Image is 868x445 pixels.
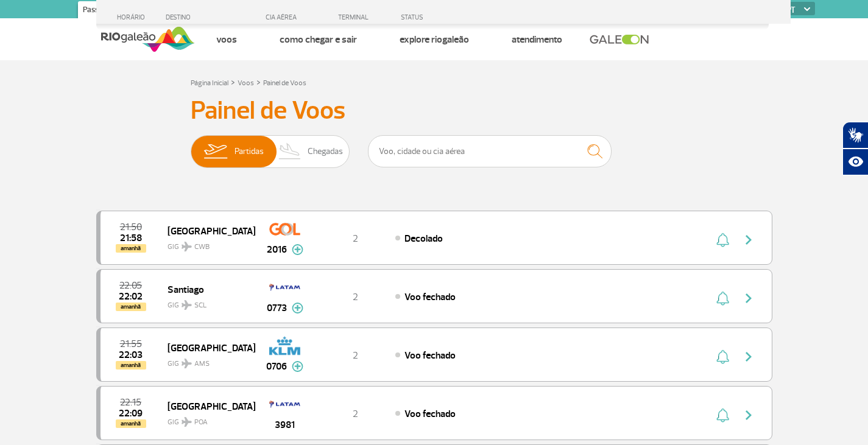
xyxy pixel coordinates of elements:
[716,233,729,247] img: sino-painel-voo.svg
[842,122,868,149] button: Abrir tradutor de língua de sinais.
[404,291,456,303] span: Voo fechado
[353,408,358,420] span: 2
[168,281,245,297] span: Santiago
[353,233,358,245] span: 2
[267,242,287,257] span: 2016
[292,244,303,255] img: mais-info-painel-voo.svg
[116,244,146,253] span: amanhã
[216,33,237,46] a: Voos
[168,352,245,370] span: GIG
[316,13,395,21] div: TERMINAL
[400,33,469,46] a: Explore RIOgaleão
[191,96,678,126] h3: Painel de Voos
[191,79,228,88] a: Página Inicial
[116,361,146,370] span: amanhã
[182,242,192,251] img: destiny_airplane.svg
[119,292,143,301] span: 2025-09-30 22:02:35
[308,136,343,167] span: Chegadas
[166,13,255,21] div: DESTINO
[368,135,612,167] input: Voo, cidade ou cia aérea
[275,418,295,432] span: 3981
[231,75,235,89] a: >
[267,301,287,315] span: 0773
[194,300,206,311] span: SCL
[741,291,756,306] img: seta-direita-painel-voo.svg
[194,417,208,428] span: POA
[120,223,142,231] span: 2025-09-30 21:50:00
[194,242,210,253] span: CWB
[280,33,357,46] a: Como chegar e sair
[182,417,192,427] img: destiny_airplane.svg
[404,408,456,420] span: Voo fechado
[196,136,235,167] img: slider-embarque
[194,359,210,370] span: AMS
[404,233,443,245] span: Decolado
[120,398,141,407] span: 2025-09-30 22:15:00
[741,408,756,422] img: seta-direita-painel-voo.svg
[741,349,756,364] img: seta-direita-painel-voo.svg
[292,303,303,314] img: mais-info-painel-voo.svg
[116,419,146,428] span: amanhã
[182,359,192,368] img: destiny_airplane.svg
[255,13,316,21] div: CIA AÉREA
[100,13,166,21] div: HORÁRIO
[272,136,308,167] img: slider-desembarque
[116,303,146,311] span: amanhã
[716,408,729,422] img: sino-painel-voo.svg
[404,349,456,362] span: Voo fechado
[168,340,245,356] span: [GEOGRAPHIC_DATA]
[238,79,254,88] a: Voos
[741,233,756,247] img: seta-direita-painel-voo.svg
[716,349,729,364] img: sino-painel-voo.svg
[168,235,245,253] span: GIG
[266,359,287,374] span: 0706
[353,349,358,362] span: 2
[716,291,729,306] img: sino-painel-voo.svg
[292,361,303,372] img: mais-info-painel-voo.svg
[168,223,245,239] span: [GEOGRAPHIC_DATA]
[235,136,264,167] span: Partidas
[120,234,142,242] span: 2025-09-30 21:58:00
[256,75,261,89] a: >
[119,409,143,418] span: 2025-09-30 22:09:30
[842,149,868,175] button: Abrir recursos assistivos.
[119,351,143,359] span: 2025-09-30 22:03:38
[120,340,142,348] span: 2025-09-30 21:55:00
[395,13,494,21] div: STATUS
[842,122,868,175] div: Plugin de acessibilidade da Hand Talk.
[512,33,562,46] a: Atendimento
[182,300,192,310] img: destiny_airplane.svg
[263,79,306,88] a: Painel de Voos
[119,281,142,290] span: 2025-09-30 22:05:00
[168,398,245,414] span: [GEOGRAPHIC_DATA]
[168,293,245,311] span: GIG
[78,1,128,21] a: Passageiros
[353,291,358,303] span: 2
[168,410,245,428] span: GIG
